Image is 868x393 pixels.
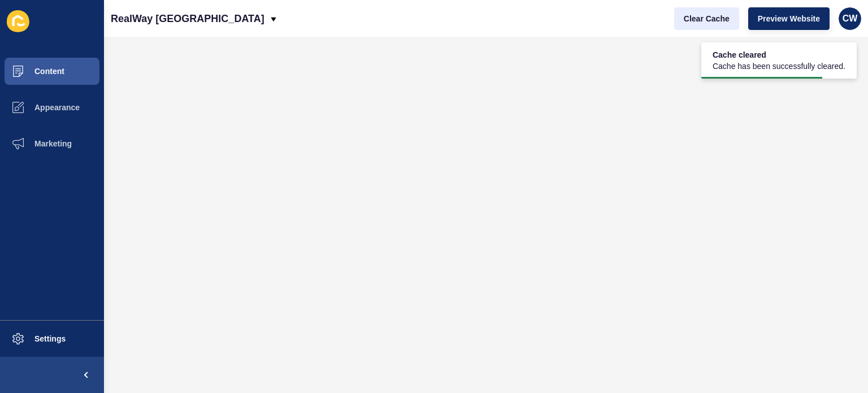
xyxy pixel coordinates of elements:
button: Clear Cache [674,7,739,30]
span: Cache has been successfully cleared. [713,61,845,72]
span: Preview Website [758,13,820,24]
span: Clear Cache [684,13,730,24]
span: CW [843,13,858,24]
button: Preview Website [748,7,830,30]
p: RealWay [GEOGRAPHIC_DATA] [111,5,264,33]
span: Cache cleared [713,49,845,61]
